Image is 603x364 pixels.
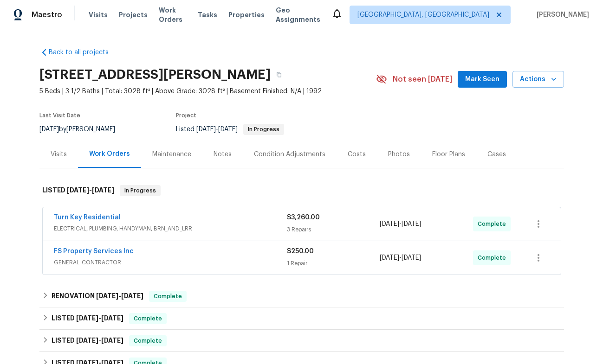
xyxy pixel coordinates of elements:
[121,293,143,299] span: [DATE]
[119,10,148,19] span: Projects
[54,258,287,267] span: GENERAL_CONTRACTOR
[176,113,196,118] span: Project
[214,150,232,159] div: Notes
[54,248,134,255] a: FS Property Services Inc
[96,293,143,299] span: -
[92,187,114,193] span: [DATE]
[402,255,421,261] span: [DATE]
[89,149,130,159] div: Work Orders
[228,10,265,19] span: Properties
[39,285,564,307] div: RENOVATION [DATE]-[DATE]Complete
[42,185,114,196] h6: LISTED
[287,259,380,268] div: 1 Repair
[150,292,186,301] span: Complete
[380,253,421,262] span: -
[287,225,380,234] div: 3 Repairs
[348,150,366,159] div: Costs
[39,330,564,352] div: LISTED [DATE]-[DATE]Complete
[121,186,160,195] span: In Progress
[39,48,129,57] a: Back to all projects
[96,293,118,299] span: [DATE]
[52,291,143,302] h6: RENOVATION
[357,10,489,19] span: [GEOGRAPHIC_DATA], [GEOGRAPHIC_DATA]
[218,126,238,133] span: [DATE]
[276,6,320,24] span: Geo Assignments
[76,337,98,344] span: [DATE]
[39,124,126,135] div: by [PERSON_NAME]
[52,335,123,346] h6: LISTED
[198,12,217,18] span: Tasks
[39,307,564,330] div: LISTED [DATE]-[DATE]Complete
[478,253,510,262] span: Complete
[458,71,507,88] button: Mark Seen
[76,315,98,321] span: [DATE]
[176,126,284,133] span: Listed
[67,187,114,193] span: -
[89,10,108,19] span: Visits
[487,150,506,159] div: Cases
[393,75,452,84] span: Not seen [DATE]
[159,6,187,24] span: Work Orders
[244,127,283,132] span: In Progress
[67,187,89,193] span: [DATE]
[380,219,421,229] span: -
[271,66,287,83] button: Copy Address
[533,10,589,19] span: [PERSON_NAME]
[130,314,166,323] span: Complete
[39,70,271,79] h2: [STREET_ADDRESS][PERSON_NAME]
[52,313,123,324] h6: LISTED
[130,336,166,345] span: Complete
[54,214,121,221] a: Turn Key Residential
[388,150,410,159] div: Photos
[196,126,238,133] span: -
[196,126,216,133] span: [DATE]
[465,74,499,85] span: Mark Seen
[254,150,325,159] div: Condition Adjustments
[512,71,564,88] button: Actions
[101,337,123,344] span: [DATE]
[380,255,399,261] span: [DATE]
[39,126,59,133] span: [DATE]
[287,214,320,221] span: $3,260.00
[152,150,191,159] div: Maintenance
[54,224,287,233] span: ELECTRICAL, PLUMBING, HANDYMAN, BRN_AND_LRR
[287,248,314,255] span: $250.00
[478,219,510,229] span: Complete
[32,10,62,19] span: Maestro
[39,176,564,205] div: LISTED [DATE]-[DATE]In Progress
[402,221,421,227] span: [DATE]
[39,113,80,118] span: Last Visit Date
[380,221,399,227] span: [DATE]
[76,337,123,344] span: -
[520,74,557,85] span: Actions
[101,315,123,321] span: [DATE]
[432,150,465,159] div: Floor Plans
[39,87,376,96] span: 5 Beds | 3 1/2 Baths | Total: 3028 ft² | Above Grade: 3028 ft² | Basement Finished: N/A | 1992
[51,150,67,159] div: Visits
[76,315,123,321] span: -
